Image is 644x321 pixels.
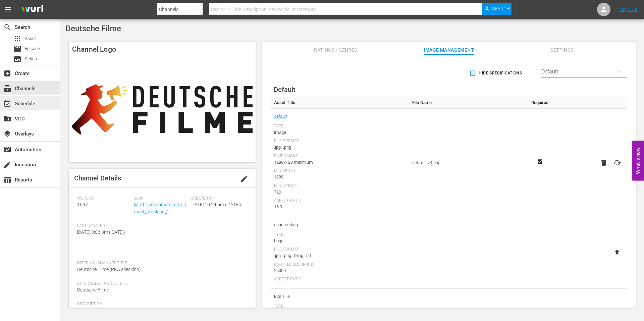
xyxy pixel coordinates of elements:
span: channel-bug [274,220,406,229]
img: ans4CAIJ8jUAAAAAAAAAAAAAAAAAAAAAAAAgQb4GAAAAAAAAAAAAAAAAAAAAAAAAJMjXAAAAAAAAAAAAAAAAAAAAAAAAgAT5G... [16,2,48,17]
button: Hide Specifications [468,64,525,83]
th: File Name [409,97,525,109]
span: Ratings / Genres [311,46,361,54]
span: Description: [77,302,244,307]
span: Image Management [424,46,474,54]
a: Sign Out [620,7,638,12]
div: Dimensions [274,154,406,159]
span: Reports [3,176,11,184]
span: Created On: [191,196,244,201]
th: Asset Title [271,97,409,109]
a: lighthousehomeentertainment_alleskino_1 [134,202,186,214]
span: menu [4,5,12,13]
div: File Format [274,139,406,144]
span: Episode [25,45,40,52]
span: Asset [13,35,21,43]
span: Deutsche Filme (PKA alleskino) [77,267,141,272]
div: 16:9 [274,204,406,210]
div: File Format [274,247,406,252]
span: Last Updated: [77,223,130,229]
button: Open Feedback Widget [632,141,644,180]
div: Max File Size In Kbs [274,262,406,267]
span: Default [274,86,296,94]
span: External Channel Title: [77,281,244,286]
div: Type [274,232,406,237]
div: Image [274,129,406,136]
span: Hide Specifications [471,70,522,77]
td: default_v3.png [409,109,525,217]
div: 1280 [274,174,406,180]
span: Series [13,55,21,63]
span: Create [3,69,11,77]
span: Overlays [3,130,11,138]
div: Aspect Ratio [274,277,406,282]
button: edit [236,171,252,187]
div: Aspect Ratio [274,198,406,204]
span: Search [492,3,510,15]
span: [DATE] 10:24 pm ([DATE]) [191,202,241,207]
span: Slug: [134,196,187,201]
span: Deutsche Filme [65,24,121,33]
div: 720 [274,189,406,196]
span: Channel Details [74,174,121,182]
button: Search [482,3,512,15]
span: [DATE] 3:06 pm ([DATE]) [77,229,125,235]
div: Min Height [274,183,406,189]
img: Deutsche Filme [69,57,256,162]
span: Series [25,56,37,62]
div: Type [274,124,406,129]
div: .jpg, .png [274,144,406,151]
span: Ingestion [3,161,11,169]
span: Asset [25,35,36,42]
div: 25000 [274,267,406,274]
span: VOD [3,115,11,123]
span: Automation [3,146,11,154]
div: 1280x720 minimum [274,159,406,166]
span: Deutsche Filme [77,287,109,292]
span: Channels [3,85,11,93]
a: default [274,112,287,121]
span: Episode [13,45,21,53]
div: .jpg, .png, .bmp, .gif [274,252,406,259]
div: Type [274,304,406,309]
svg: Required [536,159,544,165]
span: Wurl ID: [77,196,130,201]
div: Logo [274,237,406,244]
div: Default [541,62,627,81]
h4: Channel Logo [69,42,256,57]
span: edit [240,175,248,183]
div: Min Width [274,168,406,174]
span: Schedule [3,100,11,108]
span: 1647 [77,202,88,207]
span: Internal Channel Title: [77,261,244,266]
th: Required [525,97,554,109]
span: Search [3,23,11,31]
span: Bits Tile [274,292,406,301]
span: Settings [537,46,587,54]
